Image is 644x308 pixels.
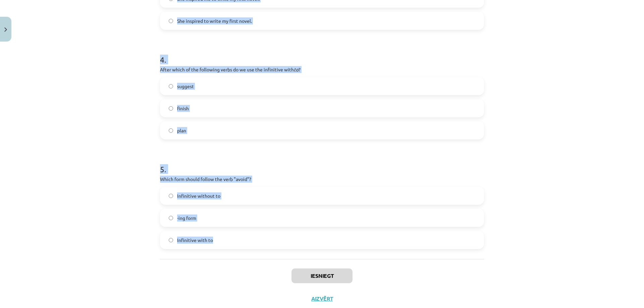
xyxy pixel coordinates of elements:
input: -ing form [169,216,173,220]
input: suggest [169,84,173,88]
h1: 5 . [160,153,484,174]
span: -ing form [177,214,196,222]
input: finish [169,106,173,111]
span: She inspired to write my first novel. [177,17,252,24]
span: plan [177,127,186,134]
p: After which of the following verbs do we use the infinitive with ? [160,66,484,73]
button: Aizvērt [309,295,335,302]
button: Iesniegt [291,268,353,283]
em: to [294,66,299,72]
input: plan [169,128,173,133]
h1: 4 . [160,43,484,64]
span: finish [177,105,189,112]
input: Infinitive without to [169,194,173,198]
img: icon-close-lesson-0947bae3869378f0d4975bcd49f059093ad1ed9edebbc8119c70593378902aed.svg [4,27,7,32]
span: suggest [177,83,194,90]
span: Infinitive with to [177,237,213,244]
span: Infinitive without to [177,192,220,199]
input: Infinitive with to [169,238,173,242]
input: She inspired to write my first novel. [169,19,173,23]
p: Which form should follow the verb "avoid"? [160,176,484,183]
